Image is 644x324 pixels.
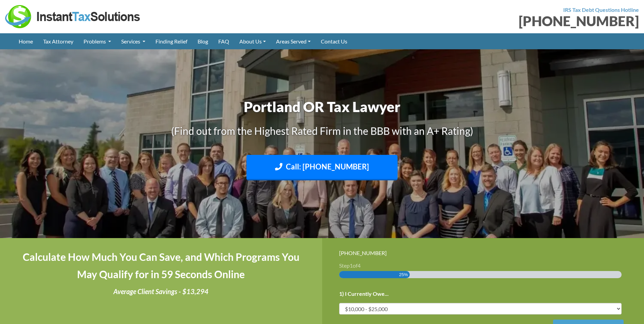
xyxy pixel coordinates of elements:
[316,33,352,49] a: Contact Us
[17,248,305,283] h4: Calculate How Much You Can Save, and Which Programs You May Qualify for in 59 Seconds Online
[357,262,361,269] span: 4
[116,33,150,49] a: Services
[327,14,639,28] div: [PHONE_NUMBER]
[563,6,639,13] strong: IRS Tax Debt Questions Hotline
[350,262,353,269] span: 1
[134,97,511,117] h1: Portland OR Tax Lawyer
[5,13,141,19] a: Instant Tax Solutions Logo
[113,287,208,295] i: Average Client Savings - $13,294
[38,33,78,49] a: Tax Attorney
[339,263,627,268] h3: Step of
[150,33,192,49] a: Finding Relief
[78,33,116,49] a: Problems
[134,124,511,138] h3: (Find out from the Highest Rated Firm in the BBB with an A+ Rating)
[14,33,38,49] a: Home
[5,5,141,28] img: Instant Tax Solutions Logo
[399,271,408,278] span: 25%
[339,290,389,298] label: 1) I Currently Owe...
[271,33,316,49] a: Areas Served
[192,33,213,49] a: Blog
[339,248,627,257] div: [PHONE_NUMBER]
[246,155,398,180] a: Call: [PHONE_NUMBER]
[234,33,271,49] a: About Us
[213,33,234,49] a: FAQ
